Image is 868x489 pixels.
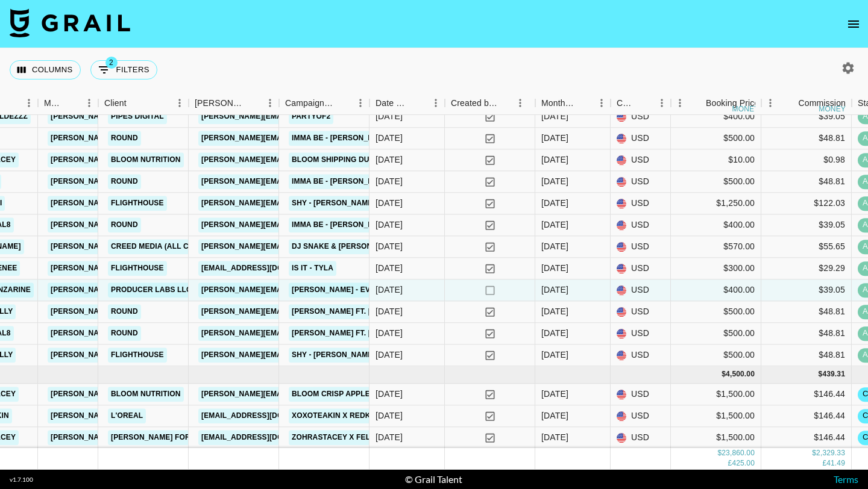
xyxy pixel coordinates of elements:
[289,387,438,402] a: Bloom Crisp Apple x Zohrastacey
[671,279,761,301] div: $400.00
[370,92,445,115] div: Date Created
[376,111,403,123] div: 08/08/2025
[611,128,671,149] div: USD
[289,304,579,319] a: [PERSON_NAME] ft. [PERSON_NAME] (Dancers Phase 2) - [PERSON_NAME]
[198,347,395,363] a: [PERSON_NAME][EMAIL_ADDRESS][DOMAIN_NAME]
[198,152,395,167] a: [PERSON_NAME][EMAIL_ADDRESS][DOMAIN_NAME]
[541,388,568,400] div: Sep '25
[289,239,447,254] a: DJ Snake & [PERSON_NAME] – Noventa
[611,279,671,301] div: USD
[189,92,279,115] div: Booker
[671,106,761,128] div: $400.00
[376,410,403,422] div: 16/08/2025
[376,284,403,296] div: 06/08/2025
[108,239,233,254] a: Creed Media (All Campaigns)
[611,405,671,427] div: USD
[405,473,462,485] div: © Grail Talent
[104,92,127,115] div: Client
[261,94,279,112] button: Menu
[611,258,671,279] div: USD
[198,408,333,423] a: [EMAIL_ADDRESS][DOMAIN_NAME]
[108,304,141,319] a: Round
[376,328,403,340] div: 21/08/2025
[671,323,761,344] div: $500.00
[541,306,568,318] div: Aug '25
[108,174,141,189] a: Round
[289,326,579,341] a: [PERSON_NAME] ft. [PERSON_NAME] (Dancers Phase 2) - [PERSON_NAME]
[671,214,761,236] div: $400.00
[376,219,403,231] div: 21/08/2025
[10,8,130,37] img: Grail Talent
[761,171,852,193] div: $48.81
[816,449,845,459] div: 2,329.33
[108,408,146,423] a: L'oreal
[108,196,167,211] a: Flighthouse
[410,95,427,111] button: Sort
[717,449,722,459] div: $
[198,109,395,124] a: [PERSON_NAME][EMAIL_ADDRESS][DOMAIN_NAME]
[798,92,846,115] div: Commission
[498,95,515,111] button: Sort
[376,132,403,145] div: 08/08/2025
[48,430,306,445] a: [PERSON_NAME][EMAIL_ADDRESS][PERSON_NAME][DOMAIN_NAME]
[689,95,706,111] button: Sort
[108,430,361,445] a: [PERSON_NAME] FOR PERFUMES & COSMETICS TRADING CO. L.L.C
[636,95,653,111] button: Sort
[761,94,779,112] button: Menu
[108,282,195,297] a: Producer Labs LLC
[671,427,761,449] div: $1,500.00
[48,387,306,402] a: [PERSON_NAME][EMAIL_ADDRESS][PERSON_NAME][DOMAIN_NAME]
[726,370,755,380] div: 4,500.00
[653,94,671,112] button: Menu
[198,304,395,319] a: [PERSON_NAME][EMAIL_ADDRESS][DOMAIN_NAME]
[593,94,611,112] button: Menu
[244,95,261,111] button: Sort
[728,459,732,469] div: £
[671,149,761,171] div: $10.00
[20,94,38,112] button: Menu
[108,109,167,124] a: Pipes Digital
[48,131,306,146] a: [PERSON_NAME][EMAIL_ADDRESS][PERSON_NAME][DOMAIN_NAME]
[671,344,761,366] div: $500.00
[289,347,379,363] a: Shy - [PERSON_NAME]
[48,304,306,319] a: [PERSON_NAME][EMAIL_ADDRESS][PERSON_NAME][DOMAIN_NAME]
[841,12,866,36] button: open drawer
[576,95,593,111] button: Sort
[722,370,726,380] div: $
[761,279,852,301] div: $39.05
[445,92,535,115] div: Created by Grail Team
[671,301,761,323] div: $500.00
[541,92,576,115] div: Month Due
[611,427,671,449] div: USD
[761,323,852,344] div: $48.81
[198,131,395,146] a: [PERSON_NAME][EMAIL_ADDRESS][DOMAIN_NAME]
[761,301,852,323] div: $48.81
[48,326,306,341] a: [PERSON_NAME][EMAIL_ADDRESS][PERSON_NAME][DOMAIN_NAME]
[48,174,306,189] a: [PERSON_NAME][EMAIL_ADDRESS][PERSON_NAME][DOMAIN_NAME]
[376,388,403,400] div: 27/08/2025
[108,347,167,363] a: Flighthouse
[611,171,671,193] div: USD
[761,258,852,279] div: $29.29
[611,214,671,236] div: USD
[671,94,689,112] button: Menu
[541,349,568,361] div: Aug '25
[80,94,98,112] button: Menu
[38,92,98,115] div: Manager
[535,92,611,115] div: Month Due
[541,132,568,145] div: Aug '25
[541,154,568,166] div: Aug '25
[611,236,671,258] div: USD
[761,384,852,405] div: $146.44
[127,95,143,111] button: Sort
[198,326,395,341] a: [PERSON_NAME][EMAIL_ADDRESS][DOMAIN_NAME]
[671,258,761,279] div: $300.00
[732,459,755,469] div: 425.00
[289,196,379,211] a: Shy - [PERSON_NAME]
[335,95,351,111] button: Sort
[171,94,189,112] button: Menu
[541,111,568,123] div: Aug '25
[195,92,244,115] div: [PERSON_NAME]
[451,92,498,115] div: Created by Grail Team
[198,430,333,445] a: [EMAIL_ADDRESS][DOMAIN_NAME]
